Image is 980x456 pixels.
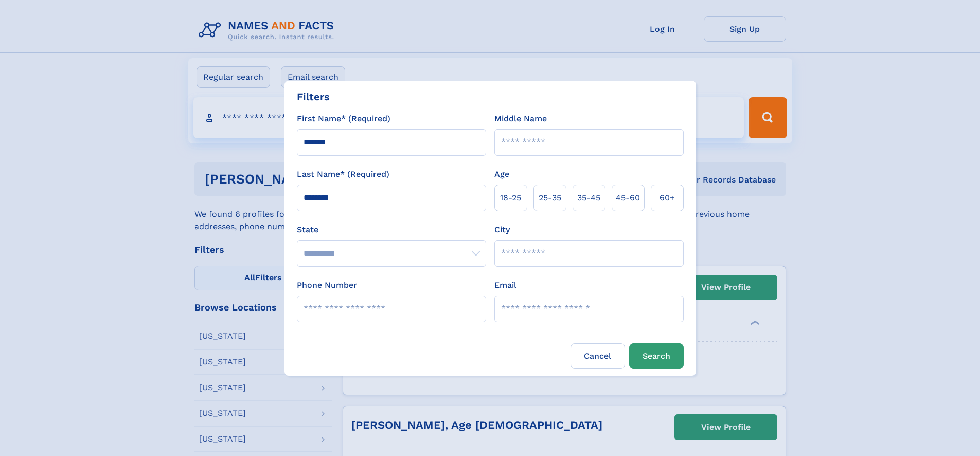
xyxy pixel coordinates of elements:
[571,343,625,369] label: Cancel
[660,192,675,204] span: 60+
[494,224,510,236] label: City
[500,192,521,204] span: 18‑25
[494,279,516,291] label: Email
[297,168,389,180] label: Last Name* (Required)
[297,279,357,291] label: Phone Number
[494,113,547,125] label: Middle Name
[297,224,486,236] label: State
[616,192,640,204] span: 45‑60
[494,168,509,180] label: Age
[539,192,561,204] span: 25‑35
[629,343,684,369] button: Search
[297,113,390,125] label: First Name* (Required)
[577,192,600,204] span: 35‑45
[297,89,330,104] div: Filters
